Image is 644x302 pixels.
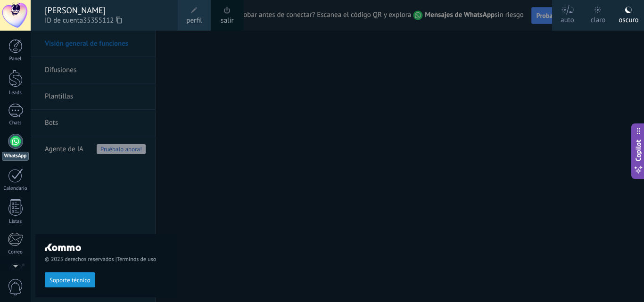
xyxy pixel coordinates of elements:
span: 35355112 [83,16,122,26]
span: Copilot [634,139,643,161]
a: Términos de uso [117,256,156,263]
div: Chats [2,120,29,126]
button: Soporte técnico [45,272,95,287]
div: auto [561,6,574,31]
div: WhatsApp [2,152,29,161]
div: Calendario [2,186,29,192]
span: © 2025 derechos reservados | [45,256,168,263]
div: [PERSON_NAME] [45,5,168,16]
span: Soporte técnico [50,277,91,284]
div: Listas [2,219,29,225]
span: ID de cuenta [45,16,168,26]
a: Soporte técnico [45,276,95,283]
div: Panel [2,56,29,62]
a: salir [221,16,233,26]
div: Correo [2,249,29,255]
div: claro [591,6,606,31]
span: perfil [186,16,202,26]
div: oscuro [619,6,638,31]
div: Leads [2,90,29,96]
